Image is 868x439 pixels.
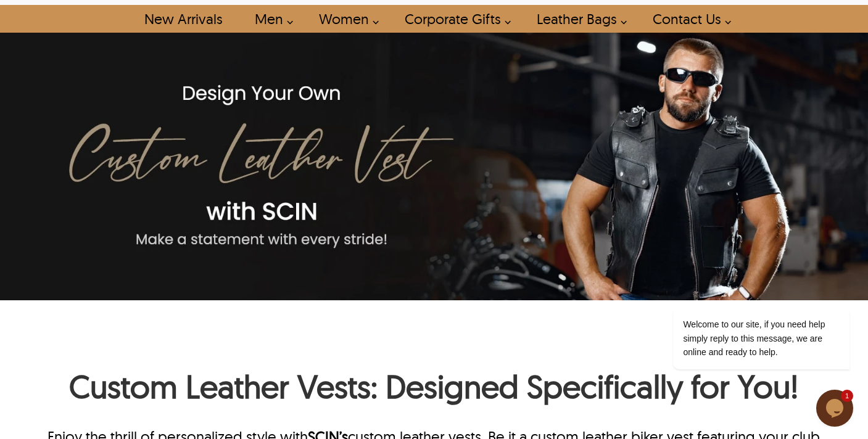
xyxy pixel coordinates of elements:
iframe: chat widget [634,196,856,384]
a: Shop Leather Bags [523,5,634,33]
iframe: chat widget [816,390,856,427]
a: Shop New Arrivals [130,5,236,33]
a: Shop Leather Corporate Gifts [391,5,518,33]
a: Shop Women Leather Jackets [305,5,386,33]
a: contact-us [639,5,738,33]
h1: Custom Leather Vests: Designed Specifically for You! [43,326,824,412]
a: shop men's leather jackets [241,5,300,33]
